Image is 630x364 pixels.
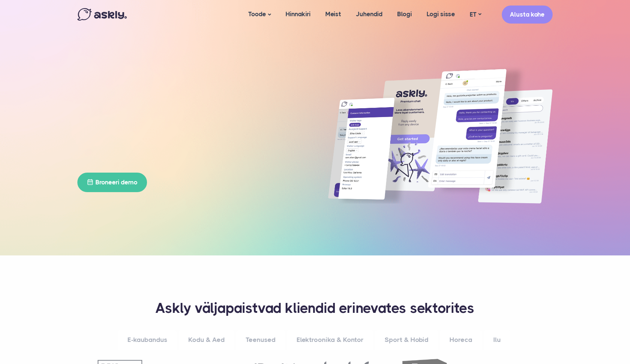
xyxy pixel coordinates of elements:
[287,330,373,350] a: Elektroonika & Kontor
[502,6,553,24] a: Alusta kohe
[484,330,510,350] a: Ilu
[328,66,553,204] img: Askly vestlusaken
[77,8,127,21] img: Askly
[440,330,482,350] a: Horeca
[236,330,285,350] a: Teenused
[77,59,302,66] h2: Kvaliteetne kliendikogemus
[77,123,302,160] p: Rohkem lojaalseid kliente kui ühegi teise chat’iga. Muuta klienditugi kasumlikumaks ja profession...
[462,9,489,20] a: ET
[375,330,438,350] a: Sport & Hobid
[87,300,543,317] h3: Askly väljapaistvad kliendid erinevates sektorites
[77,173,147,192] a: Broneeri demo
[77,72,302,114] h1: Chat, mida kliendid usaldavad
[77,199,302,208] h2: Proovi 14 päeva tasuta. Ei nõua arendust.
[118,330,177,350] a: E-kaubandus
[179,330,234,350] a: Kodu & Aed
